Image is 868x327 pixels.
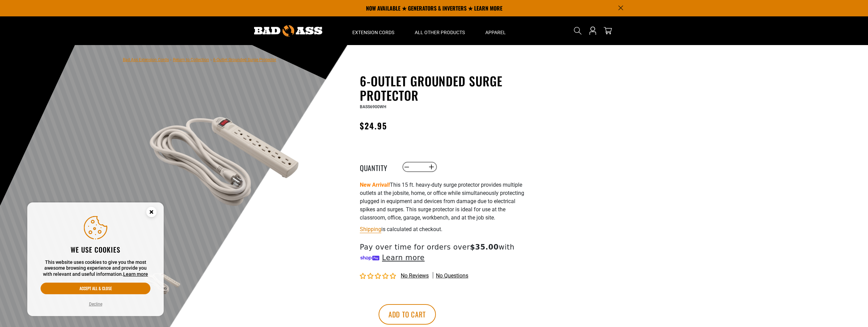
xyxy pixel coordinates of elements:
h1: 6-Outlet Grounded Surge Protector [360,74,527,102]
p: This website uses cookies to give you the most awesome browsing experience and provide you with r... [41,259,150,278]
summary: Extension Cords [342,16,404,45]
a: Bad Ass Extension Cords [123,57,169,62]
div: is calculated at checkout. [360,225,527,234]
span: $24.95 [360,119,387,132]
summary: Apparel [475,16,516,45]
button: Decline [87,301,104,308]
button: Accept all & close [41,283,150,294]
img: Bad Ass Extension Cords [254,25,322,37]
span: No questions [436,272,468,280]
label: Quantity [360,162,394,171]
span: 0.00 stars [360,273,397,280]
nav: breadcrumbs [123,55,276,63]
span: No reviews [401,272,429,279]
span: › [210,57,212,62]
a: Return to Collection [173,57,209,62]
a: Learn more [123,271,148,277]
aside: Cookie Consent [27,202,164,316]
button: Add to cart [379,304,436,325]
span: 6-Outlet Grounded Surge Protector [213,57,276,62]
a: Shipping [360,226,381,232]
summary: Search [572,25,583,36]
h2: We use cookies [41,245,150,254]
strong: New Arrival! [360,182,390,188]
p: This 15 ft. heavy-duty surge protector provides multiple outlets at the jobsite, home, or office ... [360,181,527,222]
span: Extension Cords [352,29,394,35]
span: BASS6900WH [360,104,386,109]
summary: All Other Products [404,16,475,45]
span: Apparel [485,29,506,35]
span: All Other Products [415,29,465,35]
span: › [170,57,172,62]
